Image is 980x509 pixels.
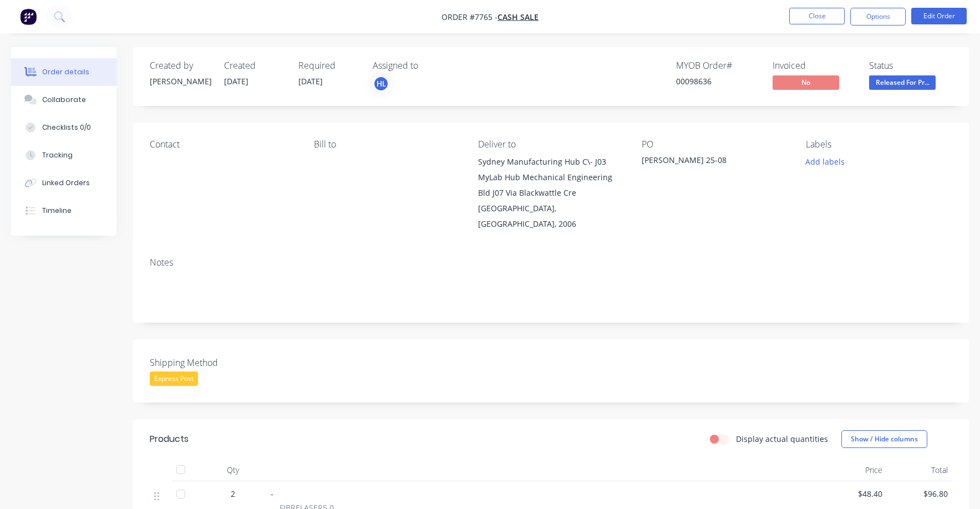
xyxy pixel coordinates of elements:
[11,197,116,225] button: Timeline
[850,8,906,26] button: Options
[11,86,116,114] button: Collaborate
[11,114,116,141] button: Checklists 0/0
[298,60,359,71] div: Required
[42,95,86,105] div: Collaborate
[497,12,539,22] a: Cash Sale
[736,433,828,445] label: Display actual quantities
[150,60,211,71] div: Created by
[841,430,927,448] button: Show / Hide columns
[42,123,91,133] div: Checklists 0/0
[891,488,948,500] span: $96.80
[441,12,497,22] span: Order #7765 -
[11,58,116,86] button: Order details
[150,356,288,369] label: Shipping Method
[821,459,887,481] div: Price
[11,141,116,169] button: Tracking
[298,76,323,86] span: [DATE]
[773,75,839,89] span: No
[789,8,845,24] button: Close
[231,488,235,500] span: 2
[11,169,116,197] button: Linked Orders
[642,154,780,170] div: [PERSON_NAME] 25-08
[478,154,624,201] div: Sydney Manufacturing Hub C\- J03 MyLab Hub Mechanical Engineering Bld J07 Via Blackwattle Cre
[150,371,198,386] div: Express Post
[373,60,484,71] div: Assigned to
[42,178,90,188] div: Linked Orders
[825,488,882,500] span: $48.40
[150,257,952,268] div: Notes
[42,206,72,216] div: Timeline
[478,201,624,232] div: [GEOGRAPHIC_DATA], [GEOGRAPHIC_DATA], 2006
[271,488,273,499] span: -
[42,67,89,77] div: Order details
[869,60,952,71] div: Status
[314,139,460,150] div: Bill to
[150,75,211,87] div: [PERSON_NAME]
[224,76,248,86] span: [DATE]
[478,154,624,232] div: Sydney Manufacturing Hub C\- J03 MyLab Hub Mechanical Engineering Bld J07 Via Blackwattle Cre[GEO...
[869,75,936,92] button: Released For Pr...
[42,150,73,160] div: Tracking
[887,459,953,481] div: Total
[150,139,296,150] div: Contact
[150,432,189,446] div: Products
[373,75,389,92] button: HL
[224,60,285,71] div: Created
[773,60,856,71] div: Invoiced
[478,139,624,150] div: Deliver to
[806,139,952,150] div: Labels
[911,8,967,24] button: Edit Order
[676,75,759,87] div: 00098636
[200,459,266,481] div: Qty
[800,154,851,169] button: Add labels
[20,8,37,25] img: Factory
[676,60,759,71] div: MYOB Order #
[869,75,936,89] span: Released For Pr...
[642,139,788,150] div: PO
